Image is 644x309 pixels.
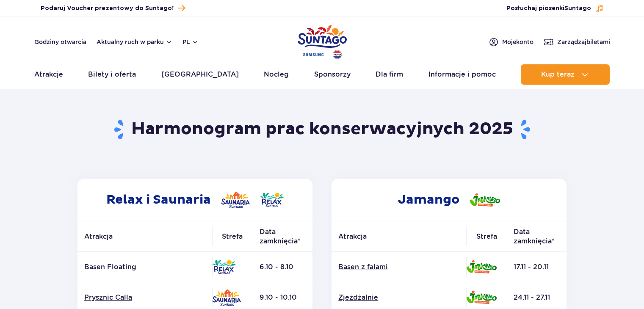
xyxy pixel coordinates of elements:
[489,37,533,47] a: Mojekonto
[41,4,174,13] span: Podaruj Voucher prezentowy do Suntago!
[338,293,459,302] a: Zjeżdżalnie
[332,221,466,252] th: Atrakcja
[502,38,533,46] span: Moje konto
[34,38,86,46] a: Godziny otwarcia
[298,21,347,60] a: Park of Poland
[544,37,610,47] a: Zarządzajbiletami
[34,64,63,85] a: Atrakcje
[541,71,575,78] span: Kup teraz
[332,179,567,221] h2: Jamango
[264,64,289,85] a: Nocleg
[338,262,459,272] a: Basen z falami
[466,260,497,273] img: Jamango
[506,4,604,13] button: Posłuchaj piosenkiSuntago
[521,64,610,85] button: Kup teraz
[212,289,241,306] img: Saunaria
[212,221,253,252] th: Strefa
[507,252,567,282] td: 17.11 - 20.11
[466,221,507,252] th: Strefa
[466,291,497,304] img: Jamango
[507,221,567,252] th: Data zamknięcia*
[84,293,205,302] a: Prysznic Calla
[41,3,185,14] a: Podaruj Voucher prezentowy do Suntago!
[506,4,591,13] span: Posłuchaj piosenki
[314,64,351,85] a: Sponsorzy
[182,38,199,46] button: pl
[84,262,205,272] p: Basen Floating
[260,193,284,207] img: Relax
[470,193,500,207] img: Jamango
[77,221,212,252] th: Atrakcja
[564,6,591,11] span: Suntago
[161,64,239,85] a: [GEOGRAPHIC_DATA]
[77,179,312,221] h2: Relax i Saunaria
[97,39,172,45] button: Aktualny ruch w parku
[88,64,136,85] a: Bilety i oferta
[557,38,610,46] span: Zarządzaj biletami
[221,191,250,208] img: Saunaria
[74,119,570,141] h1: Harmonogram prac konserwacyjnych 2025
[428,64,496,85] a: Informacje i pomoc
[212,260,236,274] img: Relax
[376,64,403,85] a: Dla firm
[253,252,312,282] td: 6.10 - 8.10
[253,221,312,252] th: Data zamknięcia*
